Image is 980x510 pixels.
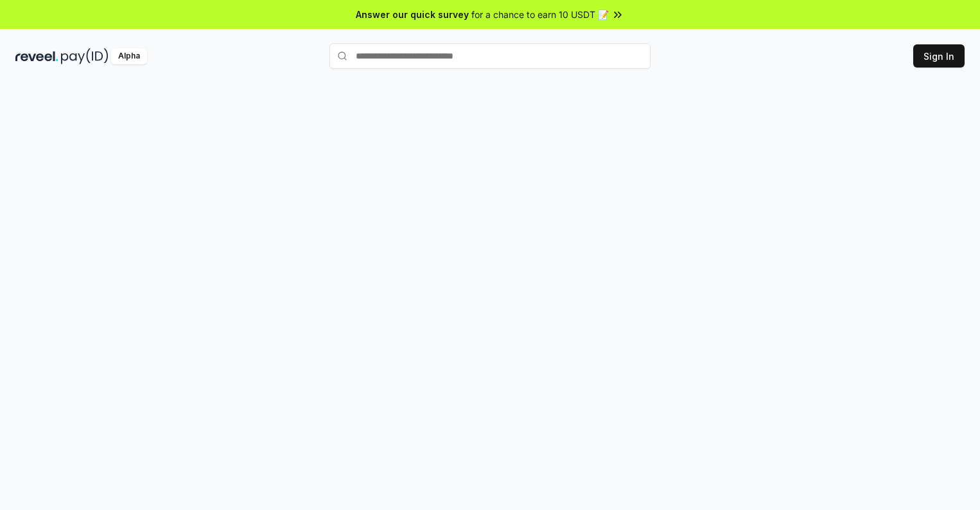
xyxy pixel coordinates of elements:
[61,48,109,64] img: pay_id
[111,48,147,64] div: Alpha
[15,48,58,64] img: reveel_dark
[471,8,609,21] span: for a chance to earn 10 USDT 📝
[913,44,965,68] button: Sign In
[356,8,469,21] span: Answer our quick survey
